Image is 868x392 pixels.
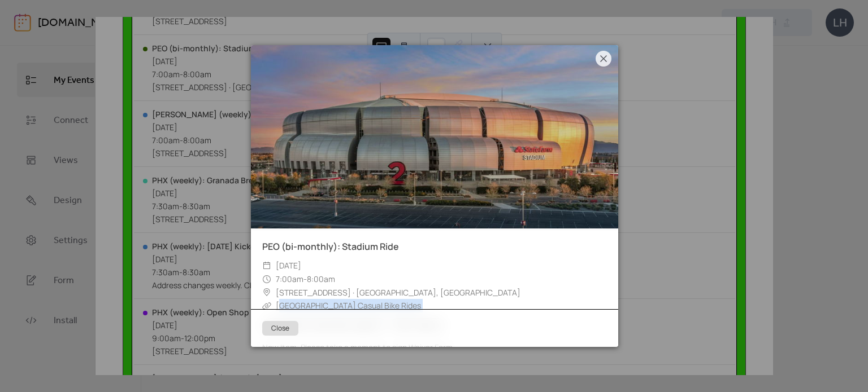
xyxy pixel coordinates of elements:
[276,259,301,272] span: [DATE]
[262,240,399,253] a: PEO (bi-monthly): Stadium Ride
[262,321,298,336] button: Close
[262,286,271,299] div: ​
[276,274,303,284] span: 7:00am
[276,286,520,299] span: [STREET_ADDRESS] · [GEOGRAPHIC_DATA], [GEOGRAPHIC_DATA]
[262,272,271,286] div: ​
[303,274,307,284] span: -
[262,259,271,272] div: ​
[262,299,271,312] div: ​
[307,274,335,284] span: 8:00am
[276,300,421,311] a: [GEOGRAPHIC_DATA] Casual Bike Rides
